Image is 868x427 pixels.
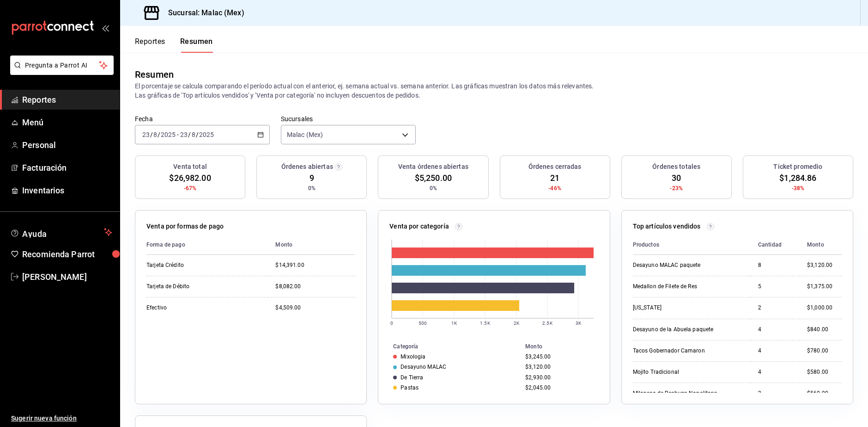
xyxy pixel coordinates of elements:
span: -38% [792,184,805,192]
input: -- [180,131,188,138]
button: Pregunta a Parrot AI [10,56,114,75]
text: 1.5K [480,321,491,326]
div: Milanesa de Pechuga Napolitana [633,390,725,397]
div: 8 [758,261,792,269]
button: Resumen [180,37,213,53]
div: Tarjeta Crédito [146,261,239,269]
span: [PERSON_NAME] [22,271,112,283]
div: Desayuno MALAC paquete [633,261,725,269]
div: Desayuno MALAC [401,364,446,370]
th: Monto [522,341,609,352]
span: 21 [550,172,559,184]
h3: Órdenes totales [652,162,700,172]
h3: Órdenes cerradas [528,162,582,172]
div: $580.00 [807,368,842,376]
div: 2 [758,304,792,312]
th: Productos [633,235,751,255]
input: ---- [199,131,214,138]
text: 3K [576,321,582,326]
h3: Venta órdenes abiertas [398,162,468,172]
span: Malac (Mex) [287,130,323,139]
h3: Sucursal: Malac (Mex) [161,7,244,19]
div: 2 [758,390,792,397]
div: Resumen [135,68,174,81]
div: Tacos Gobernador Camaron [633,347,725,355]
div: navigation tabs [135,37,213,53]
text: 0 [390,321,393,326]
div: $2,930.00 [525,374,595,381]
div: Tarjeta de Débito [146,283,239,291]
text: 2K [514,321,520,326]
span: / [158,131,160,138]
label: Sucursales [281,116,416,122]
div: Pastas [401,384,419,391]
div: Mixologia [401,353,425,360]
p: Venta por categoría [389,222,449,231]
span: Facturación [22,161,112,174]
div: Mojito Tradicional [633,368,725,376]
th: Forma de pago [146,235,268,255]
div: $2,045.00 [525,384,595,391]
text: 1K [451,321,457,326]
div: $4,509.00 [275,304,355,312]
span: / [188,131,191,138]
div: $1,375.00 [807,283,842,291]
div: $3,120.00 [807,261,842,269]
span: Pregunta a Parrot AI [25,61,99,70]
span: Inventarios [22,184,112,197]
div: [US_STATE] [633,304,725,312]
div: 4 [758,368,792,376]
p: Top artículos vendidos [633,222,701,231]
div: 4 [758,326,792,334]
span: Sugerir nueva función [11,414,112,423]
div: $1,000.00 [807,304,842,312]
div: $14,391.00 [275,261,355,269]
span: / [196,131,199,138]
span: / [150,131,153,138]
th: Categoría [378,341,522,352]
span: Personal [22,139,112,151]
div: 4 [758,347,792,355]
input: -- [153,131,158,138]
div: 5 [758,283,792,291]
span: - [177,131,179,138]
th: Monto [268,235,355,255]
input: -- [191,131,196,138]
input: -- [142,131,150,138]
input: ---- [160,131,176,138]
div: Desayuno de la Abuela paquete [633,326,725,334]
div: $840.00 [807,326,842,334]
span: $5,250.00 [415,172,452,184]
div: Medallon de Filete de Res [633,283,725,291]
div: $780.00 [807,347,842,355]
span: -23% [670,184,683,192]
div: $8,082.00 [275,283,355,291]
a: Pregunta a Parrot AI [6,67,114,77]
div: $3,245.00 [525,353,595,360]
p: El porcentaje se calcula comparando el período actual con el anterior, ej. semana actual vs. sema... [135,81,853,100]
span: -67% [184,184,197,192]
p: Venta por formas de pago [146,222,224,231]
h3: Órdenes abiertas [281,162,333,172]
span: Recomienda Parrot [22,248,112,260]
button: Reportes [135,37,165,53]
h3: Venta total [173,162,206,172]
span: $26,982.00 [169,172,211,184]
button: open_drawer_menu [102,24,109,31]
div: Efectivo [146,304,239,312]
span: -46% [548,184,561,192]
span: Reportes [22,93,112,106]
div: $560.00 [807,390,842,397]
th: Monto [800,235,842,255]
text: 2.5K [543,321,553,326]
h3: Ticket promedio [773,162,822,172]
th: Cantidad [751,235,800,255]
div: De Tierra [401,374,423,381]
label: Fecha [135,116,270,122]
span: Ayuda [22,227,100,238]
span: 30 [672,172,681,184]
text: 500 [419,321,427,326]
span: 0% [308,184,316,192]
span: Menú [22,116,112,129]
div: $3,120.00 [525,364,595,370]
